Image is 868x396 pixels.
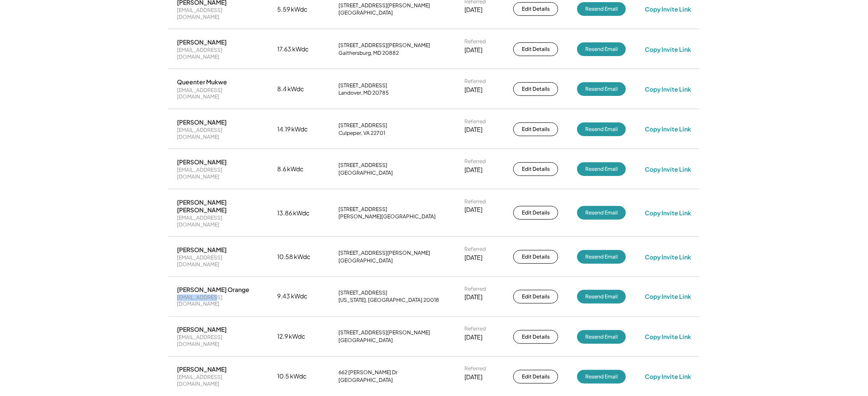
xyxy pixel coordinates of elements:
div: v 4.0.25 [24,14,42,21]
div: [PERSON_NAME] [177,326,227,333]
button: Edit Details [513,122,558,136]
div: [DATE] [464,6,482,14]
div: Referred [464,326,486,333]
div: [EMAIL_ADDRESS][DOMAIN_NAME] [177,167,258,180]
div: [PERSON_NAME] [PERSON_NAME] [177,198,258,214]
div: Culpeper, VA 22701 [339,130,386,137]
button: Resend Email [577,122,626,136]
div: [STREET_ADDRESS] [339,122,388,129]
div: [STREET_ADDRESS] [339,290,388,297]
div: Referred [464,78,486,85]
div: Referred [464,38,486,45]
button: Resend Email [577,370,626,384]
div: Copy Invite Link [645,333,691,341]
img: tab_keywords_by_traffic_grey.svg [85,50,92,57]
div: [PERSON_NAME] [177,366,227,373]
div: Copy Invite Link [645,293,691,301]
button: Edit Details [513,162,558,176]
div: 8.6 kWdc [277,165,320,173]
div: [STREET_ADDRESS][PERSON_NAME] [339,250,431,256]
div: Keywords by Traffic [95,51,144,56]
div: Queenter Mukwe [177,78,227,86]
div: [STREET_ADDRESS][PERSON_NAME] [339,2,431,9]
div: Copy Invite Link [645,209,691,217]
div: [PERSON_NAME] [177,118,227,126]
div: 662 [PERSON_NAME] Dr [339,369,398,376]
button: Resend Email [577,290,626,304]
div: [PERSON_NAME] [177,38,227,46]
div: [EMAIL_ADDRESS][DOMAIN_NAME] [177,87,258,100]
div: [DATE] [464,253,482,262]
div: Referred [464,198,486,205]
div: [DATE] [464,373,482,382]
div: 9.43 kWdc [277,292,320,301]
div: 10.58 kWdc [277,253,320,261]
button: Edit Details [513,370,558,384]
div: 14.19 kWdc [277,125,320,134]
button: Resend Email [577,82,626,96]
button: Resend Email [577,330,626,344]
div: [EMAIL_ADDRESS][DOMAIN_NAME] [177,7,258,20]
div: [STREET_ADDRESS] [339,162,388,169]
div: Referred [464,286,486,293]
div: Copy Invite Link [645,85,691,93]
div: Gaithersburg, MD 20882 [339,50,399,57]
img: website_grey.svg [14,22,21,29]
div: [STREET_ADDRESS] [339,206,388,213]
div: [GEOGRAPHIC_DATA] [339,170,393,176]
div: Domain Overview [33,51,77,56]
div: [US_STATE], [GEOGRAPHIC_DATA] 20018 [339,297,440,304]
div: Domain: [DOMAIN_NAME] [22,22,94,29]
div: [GEOGRAPHIC_DATA] [339,9,393,16]
div: [STREET_ADDRESS][PERSON_NAME] [339,330,431,336]
div: [EMAIL_ADDRESS][DOMAIN_NAME] [177,127,258,140]
div: [GEOGRAPHIC_DATA] [339,377,393,384]
div: Copy Invite Link [645,165,691,173]
div: Copy Invite Link [645,5,691,13]
div: 5.59 kWdc [277,5,320,14]
div: [EMAIL_ADDRESS][DOMAIN_NAME] [177,374,258,387]
div: [PERSON_NAME] [177,158,227,166]
div: Copy Invite Link [645,373,691,381]
div: 12.9 kWdc [277,333,320,341]
img: tab_domain_overview_orange.svg [23,50,30,57]
img: logo_orange.svg [14,14,21,21]
div: 10.5 kWdc [277,372,320,381]
button: Edit Details [513,206,558,220]
div: [PERSON_NAME] Orange [177,286,249,294]
button: Edit Details [513,330,558,344]
div: [DATE] [464,205,482,214]
div: [PERSON_NAME] [177,246,227,253]
div: [GEOGRAPHIC_DATA] [339,257,393,264]
div: [DATE] [464,125,482,134]
button: Edit Details [513,2,558,16]
div: [EMAIL_ADDRESS][DOMAIN_NAME] [177,334,258,348]
div: Copy Invite Link [645,125,691,133]
button: Resend Email [577,42,626,56]
div: [STREET_ADDRESS][PERSON_NAME] [339,42,431,49]
div: [EMAIL_ADDRESS][DOMAIN_NAME] [177,214,258,228]
button: Resend Email [577,206,626,220]
div: [DATE] [464,86,482,94]
div: [EMAIL_ADDRESS][DOMAIN_NAME] [177,47,258,60]
div: [DATE] [464,293,482,302]
button: Edit Details [513,42,558,56]
div: Copy Invite Link [645,45,691,53]
div: [DATE] [464,333,482,342]
div: Copy Invite Link [645,253,691,261]
button: Edit Details [513,82,558,96]
button: Edit Details [513,290,558,304]
button: Resend Email [577,250,626,264]
div: 8.4 kWdc [277,85,320,93]
div: [EMAIL_ADDRESS][DOMAIN_NAME] [177,295,258,308]
div: Referred [464,246,486,253]
div: [DATE] [464,166,482,174]
div: 17.63 kWdc [277,45,320,54]
div: [STREET_ADDRESS] [339,82,388,89]
div: 13.86 kWdc [277,209,320,217]
button: Edit Details [513,250,558,264]
div: Landover, MD 20785 [339,89,389,96]
div: Referred [464,158,486,165]
div: [DATE] [464,46,482,54]
div: [EMAIL_ADDRESS][DOMAIN_NAME] [177,254,258,268]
